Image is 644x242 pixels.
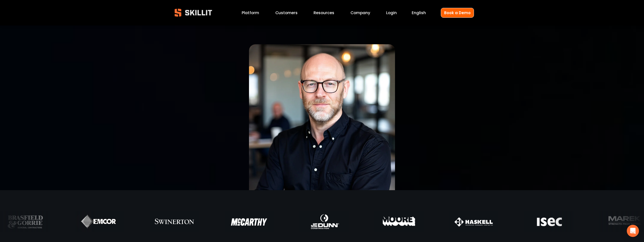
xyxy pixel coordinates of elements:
[170,5,216,20] img: Skillit
[412,10,426,16] span: English
[350,9,370,16] a: Company
[441,8,474,18] a: Book a Demo
[314,9,334,16] a: folder dropdown
[412,9,426,16] div: language picker
[314,10,334,16] span: Resources
[627,225,639,237] div: Open Intercom Messenger
[386,9,397,16] a: Login
[242,9,259,16] a: Platform
[275,9,298,16] a: Customers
